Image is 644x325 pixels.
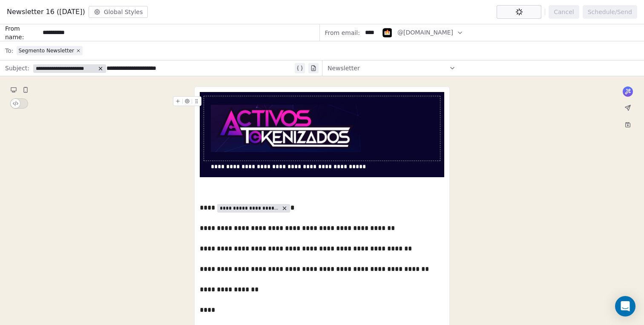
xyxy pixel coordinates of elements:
span: Newsletter 16 ([DATE]) [7,7,85,17]
span: Subject: [5,64,29,75]
span: To: [5,46,13,55]
span: Segmento Newsletter [18,47,74,54]
span: From name: [5,24,39,41]
button: Schedule/Send [583,5,637,19]
button: Cancel [549,5,579,19]
button: Global Styles [89,6,148,18]
span: Newsletter [328,64,360,72]
span: @[DOMAIN_NAME] [397,28,453,37]
div: Open Intercom Messenger [615,296,635,316]
span: From email: [325,29,360,37]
